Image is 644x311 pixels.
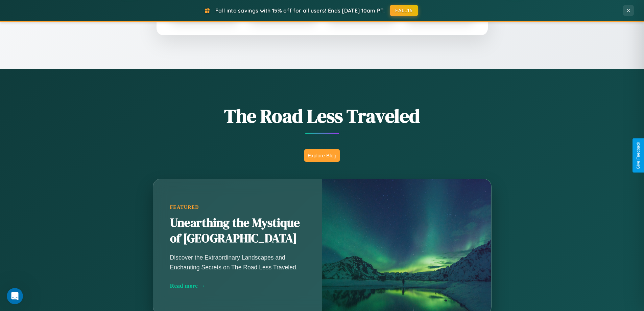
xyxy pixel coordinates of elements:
div: Read more → [170,282,305,289]
button: Explore Blog [304,149,340,162]
h1: The Road Less Traveled [119,103,525,129]
button: FALL15 [390,5,418,16]
div: Give Feedback [636,142,641,169]
div: Featured [170,204,305,210]
iframe: Intercom live chat [7,288,23,304]
h2: Unearthing the Mystique of [GEOGRAPHIC_DATA] [170,215,305,246]
p: Discover the Extraordinary Landscapes and Enchanting Secrets on The Road Less Traveled. [170,253,305,272]
span: Fall into savings with 15% off for all users! Ends [DATE] 10am PT. [215,7,385,14]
